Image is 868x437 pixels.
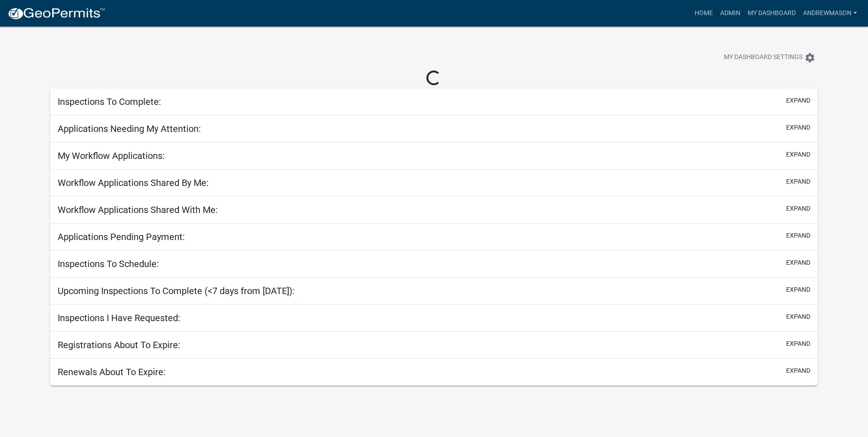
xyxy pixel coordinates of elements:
[58,258,159,269] h5: Inspections To Schedule:
[58,231,185,242] h5: Applications Pending Payment:
[786,96,810,105] button: expand
[786,123,810,132] button: expand
[786,285,810,295] button: expand
[58,150,165,161] h5: My Workflow Applications:
[58,204,218,215] h5: Workflow Applications Shared With Me:
[786,177,810,186] button: expand
[786,258,810,268] button: expand
[58,366,166,377] h5: Renewals About To Expire:
[786,339,810,349] button: expand
[786,204,810,213] button: expand
[58,177,209,188] h5: Workflow Applications Shared By Me:
[717,49,823,66] button: My Dashboard Settingssettings
[58,96,161,107] h5: Inspections To Complete:
[786,312,810,322] button: expand
[804,52,815,63] i: settings
[724,52,803,63] span: My Dashboard Settings
[786,231,810,240] button: expand
[717,5,744,22] a: Admin
[799,5,861,22] a: AndrewMason
[786,150,810,159] button: expand
[744,5,799,22] a: My Dashboard
[691,5,717,22] a: Home
[58,285,295,296] h5: Upcoming Inspections To Complete (<7 days from [DATE]):
[58,123,201,134] h5: Applications Needing My Attention:
[58,312,180,323] h5: Inspections I Have Requested:
[58,339,180,350] h5: Registrations About To Expire:
[786,366,810,376] button: expand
